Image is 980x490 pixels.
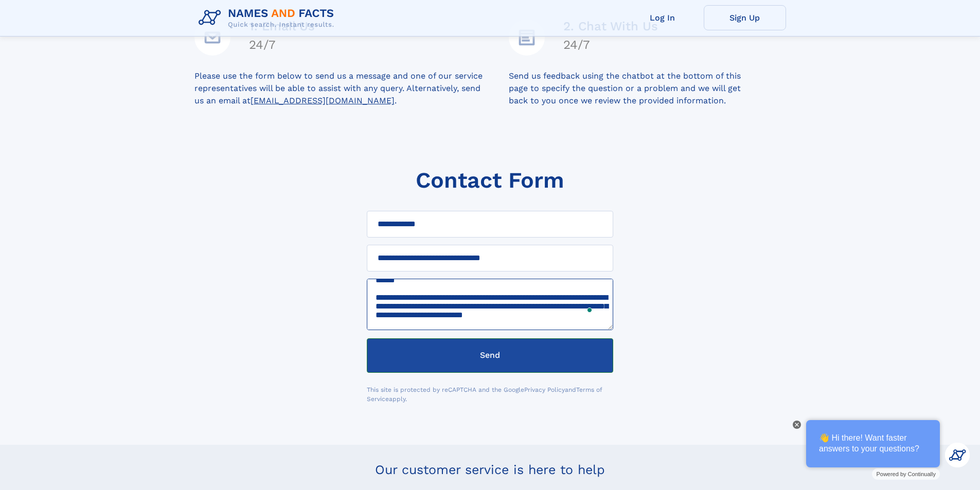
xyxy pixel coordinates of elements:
[416,168,564,193] h1: Contact Form
[251,96,395,105] a: [EMAIL_ADDRESS][DOMAIN_NAME]
[194,20,230,56] img: Email Address Icon
[872,468,940,480] a: Powered by Continually
[563,38,658,52] h4: 24/7
[509,70,786,107] div: Send us feedback using the chatbot at the bottom of this page to specify the question or a proble...
[367,338,613,373] button: Send
[945,443,970,467] img: Kevin
[367,279,613,330] textarea: To enrich screen reader interactions, please activate Accessibility in Grammarly extension settings
[194,4,343,32] img: Logo Names and Facts
[524,386,565,393] a: Privacy Policy
[621,5,704,30] a: Log In
[367,385,613,404] div: This site is protected by reCAPTCHA and the Google and apply.
[795,423,799,427] img: Close
[249,38,315,52] h4: 24/7
[704,5,786,30] a: Sign Up
[194,70,509,107] div: Please use the form below to send us a message and one of our service representatives will be abl...
[367,386,602,403] a: Terms of Service
[876,471,936,477] span: Powered by Continually
[509,20,545,56] img: Details Icon
[806,420,940,467] div: 👋 Hi there! Want faster answers to your questions?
